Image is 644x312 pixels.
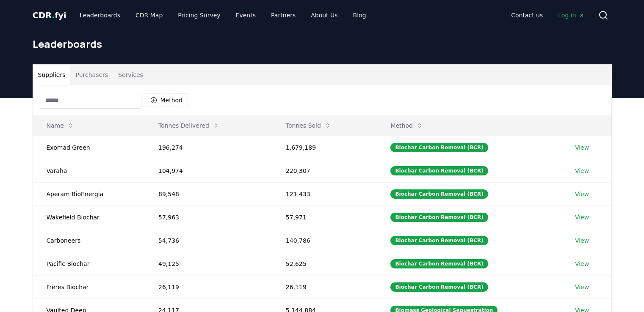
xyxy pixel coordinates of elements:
[70,65,113,85] button: Purchasers
[33,136,145,159] td: Exomad Green
[145,205,272,229] td: 57,963
[504,8,591,23] nav: Main
[33,252,145,275] td: Pacific Biochar
[145,252,272,275] td: 49,125
[33,182,145,205] td: Aperam BioEnergia
[390,282,488,292] div: Biochar Carbon Removal (BCR)
[575,190,589,198] a: View
[33,159,145,182] td: Varaha
[129,8,169,23] a: CDR Map
[145,136,272,159] td: 196,274
[272,182,377,205] td: 121,433
[145,159,272,182] td: 104,974
[551,8,591,23] a: Log in
[390,189,488,199] div: Biochar Carbon Removal (BCR)
[145,182,272,205] td: 89,548
[152,117,226,134] button: Tonnes Delivered
[171,8,227,23] a: Pricing Survey
[575,283,589,291] a: View
[73,8,373,23] nav: Main
[279,117,338,134] button: Tonnes Sold
[33,37,612,51] h1: Leaderboards
[272,205,377,229] td: 57,971
[52,10,55,20] span: .
[504,8,550,23] a: Contact us
[33,65,71,85] button: Suppliers
[229,8,263,23] a: Events
[390,166,488,175] div: Biochar Carbon Removal (BCR)
[575,236,589,245] a: View
[304,8,344,23] a: About Us
[73,8,127,23] a: Leaderboards
[346,8,373,23] a: Blog
[145,93,188,107] button: Method
[575,167,589,175] a: View
[145,275,272,298] td: 26,119
[40,117,81,134] button: Name
[575,260,589,268] a: View
[390,143,488,152] div: Biochar Carbon Removal (BCR)
[272,252,377,275] td: 52,625
[145,229,272,252] td: 54,736
[384,117,430,134] button: Method
[33,275,145,298] td: Freres Biochar
[272,159,377,182] td: 220,307
[390,259,488,268] div: Biochar Carbon Removal (BCR)
[264,8,302,23] a: Partners
[390,213,488,222] div: Biochar Carbon Removal (BCR)
[113,65,148,85] button: Services
[272,136,377,159] td: 1,679,189
[33,9,66,21] a: CDR.fyi
[33,10,66,20] span: CDR fyi
[272,275,377,298] td: 26,119
[272,229,377,252] td: 140,786
[558,11,584,19] span: Log in
[33,205,145,229] td: Wakefield Biochar
[390,236,488,245] div: Biochar Carbon Removal (BCR)
[33,229,145,252] td: Carboneers
[575,143,589,152] a: View
[575,213,589,222] a: View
